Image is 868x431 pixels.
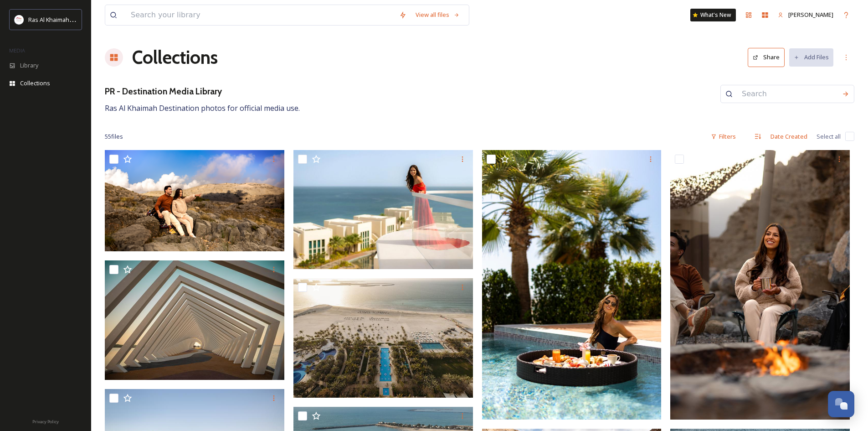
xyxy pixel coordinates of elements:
button: Open Chat [828,391,854,417]
button: Add Files [789,48,833,66]
img: Destination photography 2023 (2).jpg [482,150,662,419]
img: Destination photography 2023 (4).jpg [293,150,473,269]
span: Select all [817,132,841,141]
span: Collections [20,79,50,88]
img: Logo_RAKTDA_RGB-01.png [15,15,24,24]
span: 55 file s [105,132,123,141]
img: Destination photography 2023 (2).png [105,150,284,251]
div: Filters [706,128,740,145]
h3: PR - Destination Media Library [105,85,300,98]
img: Manar Mall Promenade Ras Al Khaimah UAE.jpg [105,260,284,380]
a: Collections [132,44,218,71]
button: Share [748,48,785,67]
input: Search [737,84,837,104]
a: View all files [411,6,464,24]
span: [PERSON_NAME] [788,10,833,19]
img: Waldorf Astoria Beach Ras Al Khaimah UAE.jpg [293,278,473,398]
span: Ras Al Khaimah Destination photos for official media use. [105,103,300,113]
span: Ras Al Khaimah Tourism Development Authority [28,15,157,24]
span: MEDIA [9,47,25,54]
input: Search your library [126,5,395,25]
span: Privacy Policy [32,419,59,425]
a: [PERSON_NAME] [773,6,838,24]
span: Library [20,61,38,70]
div: Date Created [766,128,812,145]
a: Privacy Policy [32,415,59,426]
a: What's New [690,9,736,21]
img: Destination photography 2023 (1).jpg [670,150,850,419]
